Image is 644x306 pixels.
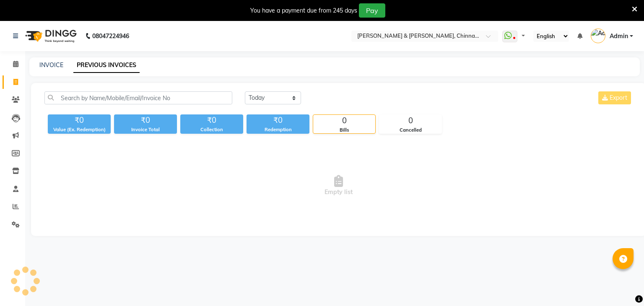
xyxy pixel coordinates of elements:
[313,127,375,134] div: Bills
[48,126,111,133] div: Value (Ex. Redemption)
[44,91,232,104] input: Search by Name/Mobile/Email/Invoice No
[359,3,385,18] button: Pay
[247,114,309,126] div: ₹0
[313,115,375,127] div: 0
[48,114,111,126] div: ₹0
[250,6,357,15] div: You have a payment due from 245 days
[92,24,129,48] b: 08047224946
[247,126,309,133] div: Redemption
[379,115,441,127] div: 0
[44,144,633,228] span: Empty list
[114,114,177,126] div: ₹0
[39,61,63,69] a: INVOICE
[180,114,243,126] div: ₹0
[379,127,441,134] div: Cancelled
[73,58,140,73] a: PREVIOUS INVOICES
[610,32,628,41] span: Admin
[180,126,243,133] div: Collection
[21,24,79,48] img: logo
[114,126,177,133] div: Invoice Total
[591,29,605,43] img: Admin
